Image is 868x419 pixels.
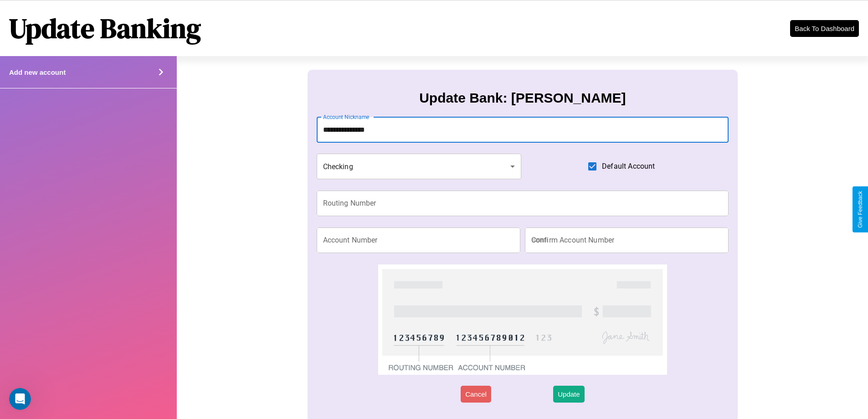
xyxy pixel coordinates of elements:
div: Checking [317,154,522,179]
button: Back To Dashboard [790,20,859,37]
span: Default Account [602,161,655,172]
div: Give Feedback [857,191,863,228]
button: Update [553,386,584,403]
h3: Update Bank: [PERSON_NAME] [419,90,626,106]
label: Account Nickname [323,113,370,121]
h4: Add new account [9,68,66,76]
button: Cancel [461,386,491,403]
img: check [378,264,667,375]
iframe: Intercom live chat [9,388,31,410]
h1: Update Banking [9,10,201,47]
